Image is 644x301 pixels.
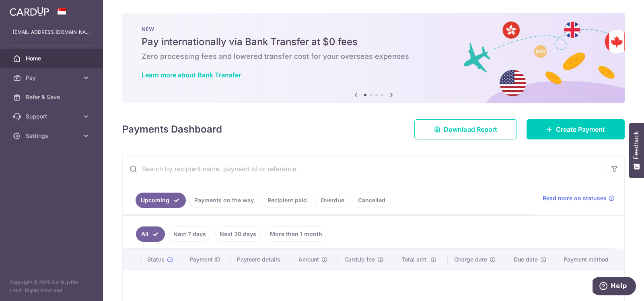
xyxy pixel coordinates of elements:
a: Next 30 days [214,226,261,242]
a: Overdue [315,193,350,208]
span: Read more on statuses [543,194,607,202]
span: Create Payment [556,125,605,134]
th: Payment details [230,249,292,270]
a: Read more on statuses [543,194,615,202]
h6: Zero processing fees and lowered transfer cost for your overseas expenses [142,52,605,61]
a: Next 7 days [168,226,211,242]
a: Download Report [414,119,517,139]
span: Pay [26,74,79,82]
span: Support [26,112,79,120]
span: Amount [298,255,319,264]
h5: Pay internationally via Bank Transfer at $0 fees [142,35,605,48]
a: More than 1 month [265,226,327,242]
a: Payments on the way [189,193,259,208]
input: Search by recipient name, payment id or reference [123,156,605,182]
img: Bank transfer banner [122,13,625,103]
span: Feedback [633,131,640,159]
p: [EMAIL_ADDRESS][DOMAIN_NAME] [13,28,90,36]
button: Feedback - Show survey [629,123,644,178]
span: CardUp fee [344,255,375,264]
iframe: Opens a widget where you can find more information [593,277,636,297]
img: CardUp [10,6,49,16]
span: Status [147,255,165,264]
span: Download Report [444,125,497,134]
th: Payment ID [183,249,230,270]
a: Learn more about Bank Transfer [142,71,241,79]
a: Recipient paid [262,193,312,208]
th: Payment method [557,249,624,270]
span: Charge date [454,255,487,264]
a: Upcoming [136,193,186,208]
span: Due date [514,255,538,264]
span: Refer & Save [26,93,79,101]
p: NEW [142,26,605,32]
a: Cancelled [353,193,391,208]
span: Total amt. [401,255,428,264]
a: Create Payment [527,119,625,139]
span: Settings [26,132,79,140]
h4: Payments Dashboard [122,122,222,137]
span: Home [26,54,79,62]
a: All [136,226,165,242]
